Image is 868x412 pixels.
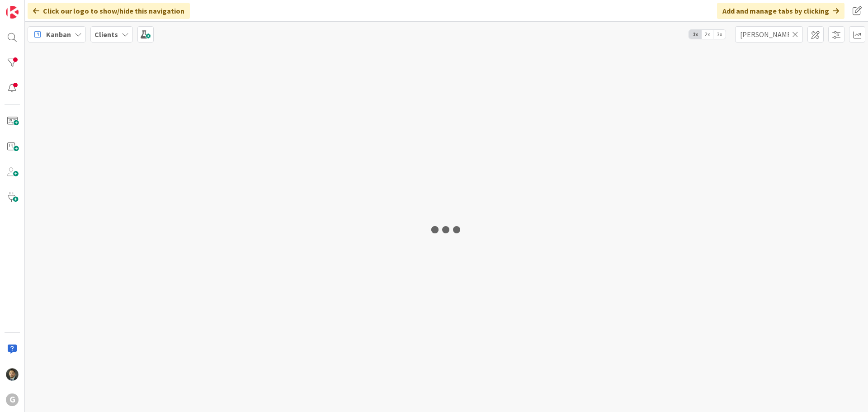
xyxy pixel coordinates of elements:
span: 1x [689,30,701,39]
span: 3x [713,30,726,39]
input: Quick Filter... [735,26,803,43]
img: Visit kanbanzone.com [6,6,19,19]
div: Click our logo to show/hide this navigation [28,3,190,19]
span: Kanban [46,29,71,40]
div: G [6,393,19,406]
div: Add and manage tabs by clicking [717,3,844,19]
b: Clients [94,30,118,39]
span: 2x [701,30,713,39]
img: CG [6,368,19,381]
